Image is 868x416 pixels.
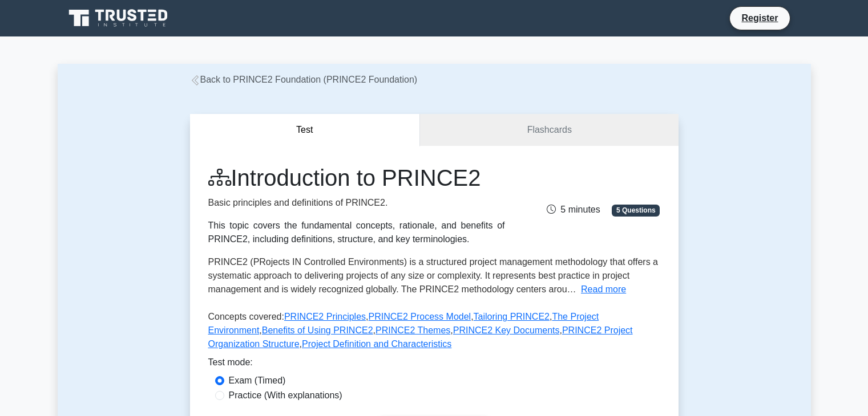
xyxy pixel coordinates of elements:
a: Back to PRINCE2 Foundation (PRINCE2 Foundation) [190,75,418,84]
a: Register [734,11,785,25]
button: Read more [581,283,626,296]
a: Project Definition and Characteristics [302,339,451,349]
p: Concepts covered: , , , , , , , , [208,310,660,356]
a: Flashcards [420,114,678,146]
a: Benefits of Using PRINCE2 [262,325,373,335]
p: Basic principles and definitions of PRINCE2. [208,196,505,210]
label: Exam (Timed) [229,374,286,388]
div: Test mode: [208,356,660,374]
div: This topic covers the fundamental concepts, rationale, and benefits of PRINCE2, including definit... [208,219,505,246]
span: 5 minutes [547,205,600,214]
a: PRINCE2 Principles [284,312,366,321]
h1: Introduction to PRINCE2 [208,164,505,191]
span: PRINCE2 (PRojects IN Controlled Environments) is a structured project management methodology that... [208,257,659,294]
a: PRINCE2 Key Documents [453,325,560,335]
span: 5 Questions [612,205,660,216]
a: PRINCE2 Process Model [369,312,471,321]
button: Test [190,114,421,146]
label: Practice (With explanations) [229,389,342,402]
a: PRINCE2 Themes [376,325,450,335]
a: Tailoring PRINCE2 [474,312,550,321]
a: PRINCE2 Project Organization Structure [208,325,633,349]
